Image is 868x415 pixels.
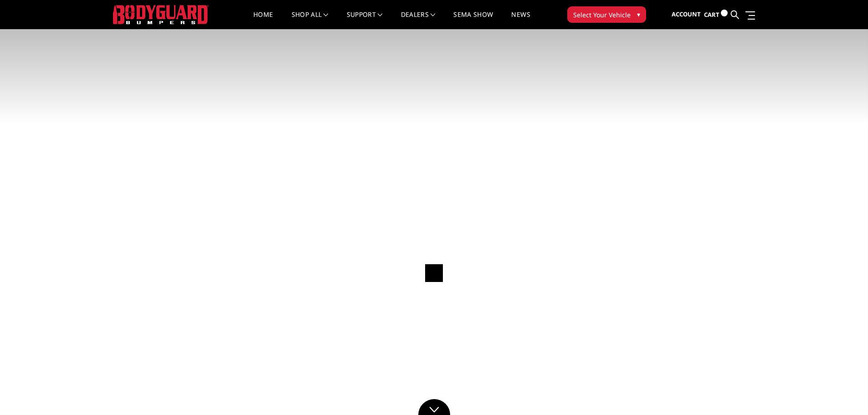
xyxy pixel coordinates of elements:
[453,11,493,29] a: SEMA Show
[672,10,701,18] span: Account
[418,399,450,415] a: Click to Down
[573,10,631,20] span: Select Your Vehicle
[113,5,209,24] img: BODYGUARD BUMPERS
[292,11,329,29] a: shop all
[672,2,701,27] a: Account
[253,11,273,29] a: Home
[511,11,530,29] a: News
[704,2,728,27] a: Cart
[637,10,640,19] span: ▾
[347,11,383,29] a: Support
[704,10,719,19] span: Cart
[567,6,646,23] button: Select Your Vehicle
[401,11,436,29] a: Dealers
